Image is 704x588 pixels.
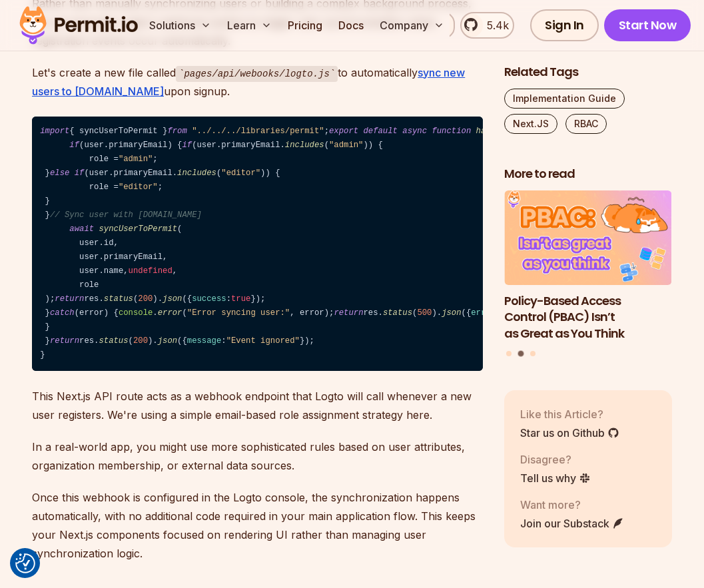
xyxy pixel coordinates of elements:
[504,292,672,342] h3: Policy-Based Access Control (PBAC) Isn’t as Great as You Think
[32,63,483,101] p: Let's create a new file called to automatically upon signup.
[119,182,158,192] span: "editor"
[138,294,153,304] span: 200
[119,154,153,164] span: "admin"
[604,9,691,41] a: Start Now
[221,168,260,178] span: "editor"
[530,350,535,356] button: Go to slide 3
[69,141,79,150] span: if
[506,350,512,356] button: Go to slide 1
[104,252,163,262] span: primaryEmail
[442,308,461,318] span: json
[15,553,35,573] button: Consent Preferences
[133,336,148,346] span: 200
[417,308,432,318] span: 500
[114,168,173,178] span: primaryEmail
[176,66,338,82] code: pages/api/webooks/logto.js
[109,141,167,150] span: primaryEmail
[158,336,177,346] span: json
[282,12,328,39] a: Pricing
[520,515,624,531] a: Join our Substack
[520,451,591,467] p: Disagree?
[75,168,85,178] span: if
[167,127,186,136] span: from
[504,89,625,109] a: Implementation Guide
[520,469,591,485] a: Tell us why
[187,308,290,318] span: "Error syncing user:"
[383,308,412,318] span: status
[504,190,672,358] div: Posts
[13,3,144,48] img: Permit logo
[182,141,192,150] span: if
[479,17,509,33] span: 5.4k
[221,141,280,150] span: primaryEmail
[177,168,216,178] span: includes
[32,117,483,371] code: { syncUserToPermit } ; ( ) { { event, user } = req. ; (event === ) { { role = ; (user. ) { (user....
[285,141,324,150] span: includes
[50,308,75,318] span: catch
[504,190,672,342] li: 2 of 3
[334,308,363,318] span: return
[329,127,358,136] span: export
[333,12,369,39] a: Docs
[222,12,277,39] button: Learn
[402,127,427,136] span: async
[104,294,133,304] span: status
[40,127,69,136] span: import
[69,224,94,234] span: await
[129,266,173,276] span: undefined
[432,127,471,136] span: function
[504,190,672,342] a: Policy-Based Access Control (PBAC) Isn’t as Great as You ThinkPolicy-Based Access Control (PBAC) ...
[530,9,599,41] a: Sign In
[476,127,510,136] span: handler
[460,12,514,39] a: 5.4k
[504,64,672,81] h2: Related Tags
[50,336,79,346] span: return
[187,336,221,346] span: message
[363,127,397,136] span: default
[192,294,226,304] span: success
[55,294,84,304] span: return
[144,12,216,39] button: Solutions
[104,238,114,248] span: id
[15,553,35,573] img: Revisit consent button
[520,424,619,440] a: Star us on Github
[192,127,324,136] span: "../../../libraries/permit"
[520,406,619,422] p: Like this Article?
[374,12,450,39] button: Company
[504,190,672,285] img: Policy-Based Access Control (PBAC) Isn’t as Great as You Think
[518,350,524,356] button: Go to slide 2
[32,488,483,563] p: Once this webhook is configured in the Logto console, the synchronization happens automatically, ...
[163,294,182,304] span: json
[520,496,624,512] p: Want more?
[471,308,496,318] span: error
[50,168,69,178] span: else
[32,438,483,475] p: In a real-world app, you might use more sophisticated rules based on user attributes, organizatio...
[231,294,250,304] span: true
[99,224,177,234] span: syncUserToPermit
[32,387,483,424] p: This Next.js API route acts as a webhook endpoint that Logto will call whenever a new user regist...
[504,114,557,134] a: Next.JS
[329,141,363,150] span: "admin"
[158,308,182,318] span: error
[99,336,128,346] span: status
[565,114,607,134] a: RBAC
[504,166,672,182] h2: More to read
[119,308,153,318] span: console
[226,336,300,346] span: "Event ignored"
[50,210,202,220] span: // Sync user with [DOMAIN_NAME]
[104,266,123,276] span: name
